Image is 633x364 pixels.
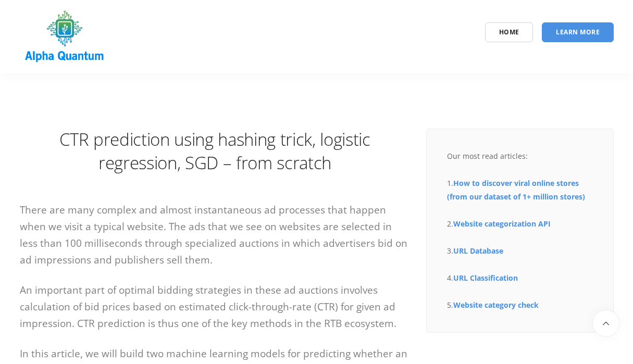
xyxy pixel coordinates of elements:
a: URL Classification [453,273,518,283]
a: Website category check [453,300,539,310]
a: Website categorization API [453,219,551,229]
a: URL Database [453,246,503,256]
span: Home [499,28,519,36]
div: Our most read articles: 1. 2. 3. 4. 5. [447,149,593,312]
a: Home [485,22,533,42]
p: There are many complex and almost instantaneous ad processes that happen when we visit a typical ... [20,202,411,268]
h1: CTR prediction using hashing trick, logistic regression, SGD – from scratch [20,128,411,174]
a: Learn More [542,22,614,42]
span: Learn More [556,28,600,36]
a: How to discover viral online stores (from our dataset of 1+ million stores) [447,178,585,202]
p: An important part of optimal bidding strategies in these ad auctions involves calculation of bid ... [20,282,411,332]
img: logo [20,7,110,67]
